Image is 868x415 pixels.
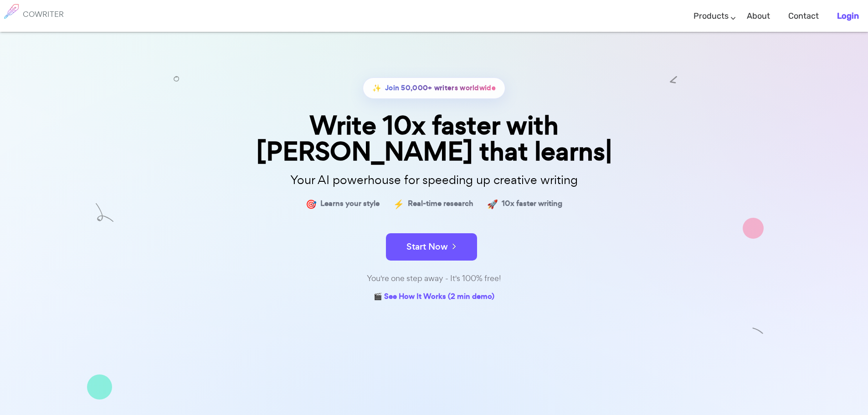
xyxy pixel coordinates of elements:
[386,233,477,261] button: Start Now
[320,197,380,210] span: Learns your style
[206,170,662,190] p: Your AI powerhouse for speeding up creative writing
[385,82,496,95] span: Join 50,000+ writers worldwide
[837,3,859,30] a: Login
[747,3,770,30] a: About
[306,197,317,210] span: 🎯
[96,203,113,222] img: shape
[788,3,819,30] a: Contact
[743,218,764,239] img: shape
[374,290,494,304] a: 🎬 See How It Works (2 min demo)
[393,197,404,210] span: ⚡
[670,76,677,83] img: shape
[752,325,764,337] img: shape
[372,82,381,95] span: ✨
[502,197,562,210] span: 10x faster writing
[206,113,662,164] div: Write 10x faster with [PERSON_NAME] that learns
[87,374,112,400] img: shape
[206,272,662,285] div: You're one step away - It's 100% free!
[693,3,729,30] a: Products
[174,76,179,81] img: shape
[23,10,64,18] h6: COWRITER
[837,11,859,21] b: Login
[487,197,498,210] span: 🚀
[408,197,473,210] span: Real-time research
